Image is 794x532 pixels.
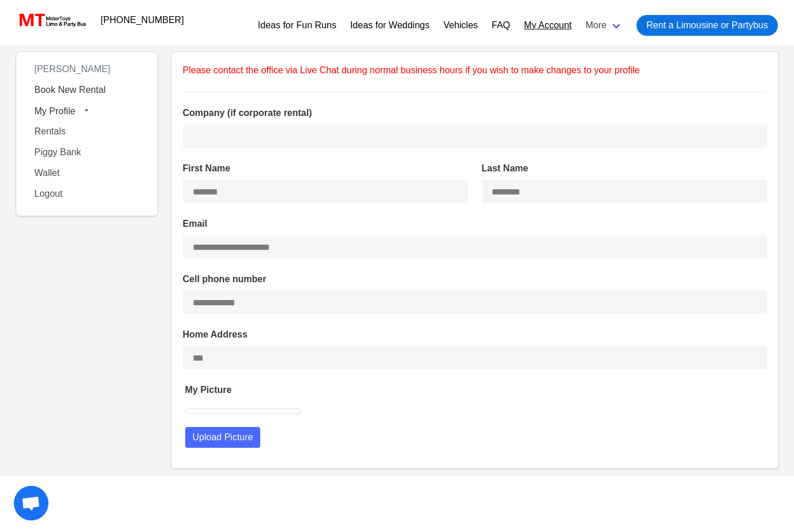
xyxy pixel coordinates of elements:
[185,383,767,397] label: My Picture
[443,18,478,32] a: Vehicles
[28,80,146,100] a: Book New Rental
[183,217,767,231] label: Email
[28,59,118,78] span: [PERSON_NAME]
[193,430,253,444] span: Upload Picture
[183,272,767,286] label: Cell phone number
[183,162,468,175] label: First Name
[28,183,146,204] a: Logout
[258,18,336,32] a: Ideas for Fun Runs
[16,12,87,28] img: MotorToys Logo
[636,15,778,36] a: Rent a Limousine or Partybus
[482,162,767,175] label: Last Name
[646,18,768,32] span: Rent a Limousine or Partybus
[185,409,301,414] img: 150
[94,9,191,32] a: [PHONE_NUMBER]
[28,121,146,142] a: Rentals
[35,106,76,115] span: My Profile
[183,106,767,120] label: Company (if corporate rental)
[183,63,767,77] p: Please contact the office via Live Chat during normal business hours if you wish to make changes ...
[183,328,767,342] label: Home Address
[185,427,261,448] button: Upload Picture
[14,486,48,520] div: Open chat
[28,142,146,163] a: Piggy Bank
[28,163,146,183] a: Wallet
[350,18,430,32] a: Ideas for Weddings
[579,10,630,40] a: More
[492,18,510,32] a: FAQ
[524,18,572,32] a: My Account
[28,100,146,121] button: My Profile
